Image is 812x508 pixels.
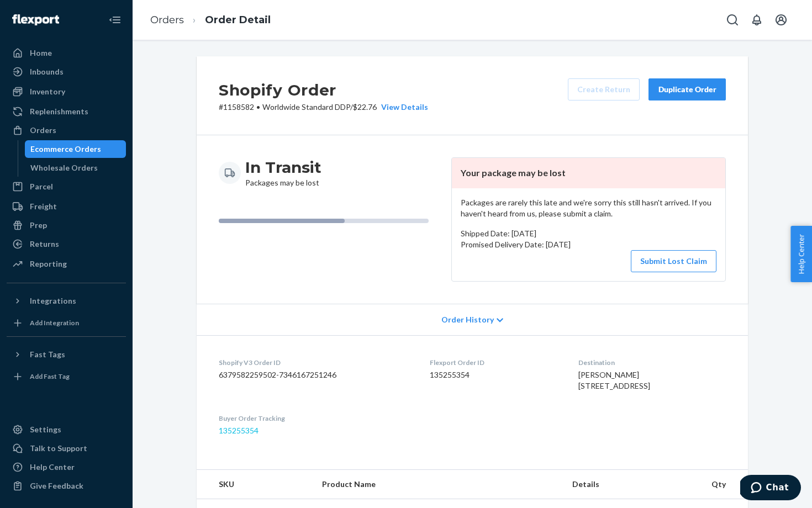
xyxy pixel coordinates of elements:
[578,358,726,367] dt: Destination
[313,470,563,499] th: Product Name
[30,239,59,250] div: Returns
[30,424,61,435] div: Settings
[430,358,560,367] dt: Flexport Order ID
[461,197,716,219] p: Packages are rarely this late and we're sorry this still hasn't arrived. If you haven't heard fro...
[141,4,280,36] ol: breadcrumbs
[7,83,126,100] a: Inventory
[568,78,640,100] button: Create Return
[7,63,126,81] a: Inbounds
[7,314,126,332] a: Add Integration
[30,372,70,381] div: Add Fast Tag
[7,235,126,253] a: Returns
[30,144,101,155] div: Ecommerce Orders
[7,121,126,139] a: Orders
[7,178,126,195] a: Parcel
[746,9,768,31] button: Open notifications
[7,421,126,438] a: Settings
[7,477,126,495] button: Give Feedback
[30,106,88,117] div: Replenishments
[12,14,59,25] img: Flexport logo
[30,66,64,77] div: Inbounds
[219,414,412,423] dt: Buyer Order Tracking
[25,159,126,177] a: Wholesale Orders
[219,369,412,380] dd: 6379582259502-7346167251246
[658,84,716,95] div: Duplicate Order
[219,102,428,113] p: # 1158582 / $22.76
[30,201,57,212] div: Freight
[441,314,494,325] span: Order History
[205,14,271,26] a: Order Detail
[30,349,65,360] div: Fast Tags
[197,470,313,499] th: SKU
[7,255,126,273] a: Reporting
[631,250,716,272] button: Submit Lost Claim
[7,103,126,120] a: Replenishments
[30,443,87,454] div: Talk to Support
[245,157,321,177] h3: In Transit
[7,346,126,363] button: Fast Tags
[563,470,685,499] th: Details
[256,102,260,112] span: •
[262,102,350,112] span: Worldwide Standard DDP
[461,228,716,239] p: Shipped Date: [DATE]
[30,462,75,473] div: Help Center
[219,426,259,435] a: 135255354
[219,358,412,367] dt: Shopify V3 Order ID
[7,198,126,215] a: Freight
[7,44,126,62] a: Home
[219,78,428,102] h2: Shopify Order
[770,9,792,31] button: Open account menu
[30,295,76,306] div: Integrations
[648,78,726,100] button: Duplicate Order
[685,470,748,499] th: Qty
[30,162,98,173] div: Wholesale Orders
[740,475,801,502] iframe: Opens a widget where you can chat to one of our agents
[7,458,126,476] a: Help Center
[578,370,650,390] span: [PERSON_NAME] [STREET_ADDRESS]
[30,181,53,192] div: Parcel
[30,125,56,136] div: Orders
[30,258,67,269] div: Reporting
[30,480,83,491] div: Give Feedback
[430,369,560,380] dd: 135255354
[150,14,184,26] a: Orders
[30,220,47,231] div: Prep
[7,440,126,457] button: Talk to Support
[7,368,126,385] a: Add Fast Tag
[7,292,126,310] button: Integrations
[25,140,126,158] a: Ecommerce Orders
[245,157,321,188] div: Packages may be lost
[30,86,65,97] div: Inventory
[452,158,725,188] header: Your package may be lost
[461,239,716,250] p: Promised Delivery Date: [DATE]
[377,102,428,113] button: View Details
[721,9,744,31] button: Open Search Box
[790,226,812,282] button: Help Center
[104,9,126,31] button: Close Navigation
[30,318,79,327] div: Add Integration
[7,216,126,234] a: Prep
[30,47,52,59] div: Home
